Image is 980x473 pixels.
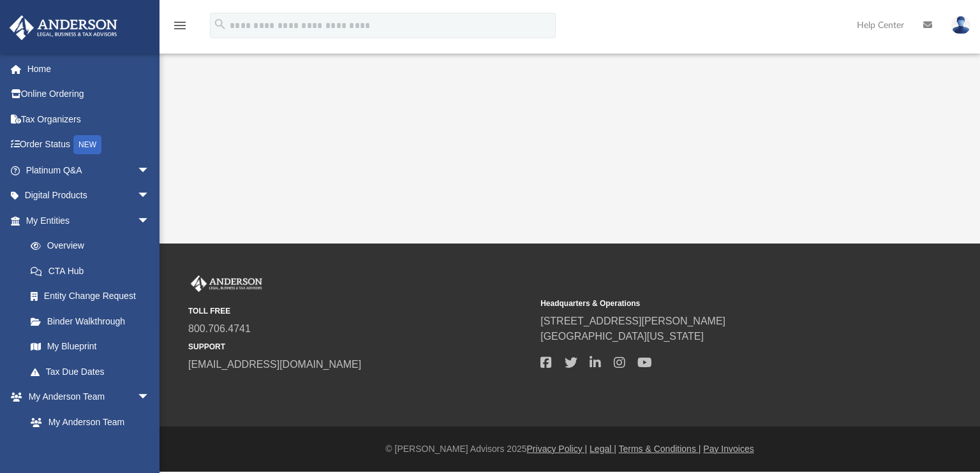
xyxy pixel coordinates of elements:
a: Digital Productsarrow_drop_down [9,183,169,208]
img: Anderson Advisors Platinum Portal [188,275,265,292]
span: arrow_drop_down [137,157,163,184]
a: Binder Walkthrough [18,309,169,334]
div: NEW [73,135,101,154]
a: Order StatusNEW [9,132,169,158]
a: Legal | [590,444,616,454]
a: Online Ordering [9,82,169,107]
a: Privacy Policy | [527,444,588,454]
a: Pay Invoices [703,444,754,454]
i: menu [172,18,188,33]
span: arrow_drop_down [137,208,163,234]
a: Tax Organizers [9,106,169,132]
div: © [PERSON_NAME] Advisors 2025 [160,442,980,456]
small: TOLL FREE [188,305,531,317]
a: 800.706.4741 [188,323,251,334]
a: Overview [18,233,169,259]
a: My Blueprint [18,334,163,360]
a: Tax Due Dates [18,359,169,384]
span: arrow_drop_down [137,183,163,209]
small: SUPPORT [188,341,531,353]
span: arrow_drop_down [137,384,163,411]
a: My Anderson Teamarrow_drop_down [9,384,163,410]
i: search [213,17,227,31]
a: [EMAIL_ADDRESS][DOMAIN_NAME] [188,359,361,370]
a: menu [172,24,188,33]
a: CTA Hub [18,258,169,284]
img: User Pic [951,16,970,34]
a: My Entitiesarrow_drop_down [9,208,169,233]
a: Platinum Q&Aarrow_drop_down [9,157,169,183]
a: My Anderson Team [18,409,156,435]
a: [GEOGRAPHIC_DATA][US_STATE] [540,331,704,342]
a: Home [9,56,169,82]
img: Anderson Advisors Platinum Portal [6,15,121,40]
a: Entity Change Request [18,284,169,309]
small: Headquarters & Operations [540,298,884,309]
a: [STREET_ADDRESS][PERSON_NAME] [540,316,725,326]
a: Terms & Conditions | [619,444,701,454]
